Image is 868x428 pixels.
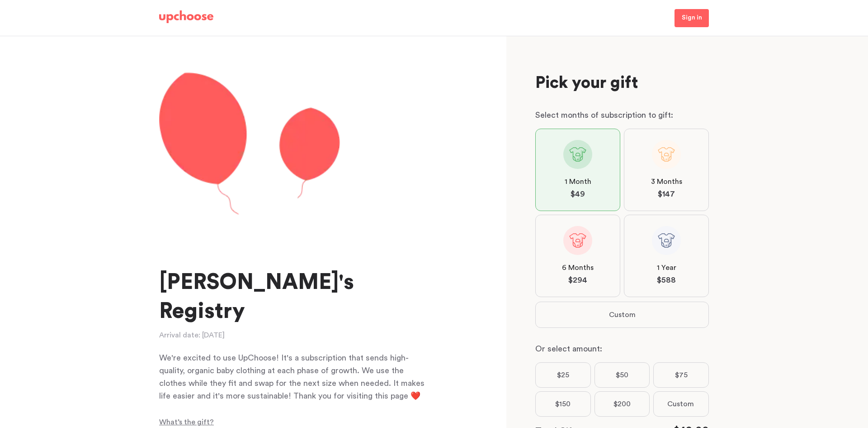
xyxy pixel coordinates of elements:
[535,362,591,388] label: $25
[568,275,587,286] span: $ 294
[159,10,213,27] a: UpChoose
[657,275,676,286] span: $ 588
[682,13,702,24] p: Sign in
[536,302,708,327] button: Custom
[159,72,340,215] img: Camila registry
[562,262,594,273] span: 6 Months
[535,109,709,121] p: Select months of subscription to gift:
[535,391,591,417] label: $150
[159,268,427,326] h1: [PERSON_NAME]'s Registry
[653,362,709,388] label: $75
[594,362,650,388] label: $50
[658,189,675,200] span: $ 147
[535,342,709,355] p: Or select amount:
[159,330,200,341] p: Arrival date:
[159,417,427,428] p: What’s the gift?
[657,262,676,273] span: 1 Year
[565,176,591,187] span: 1 Month
[667,399,694,409] span: Custom
[159,351,427,402] div: We're excited to use UpChoose! It's a subscription that sends high-quality, organic baby clothing...
[571,189,585,200] span: $ 49
[651,176,682,187] span: 3 Months
[159,10,213,23] img: UpChoose
[202,330,225,341] time: [DATE]
[535,72,709,94] p: Pick your gift
[594,391,650,417] label: $200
